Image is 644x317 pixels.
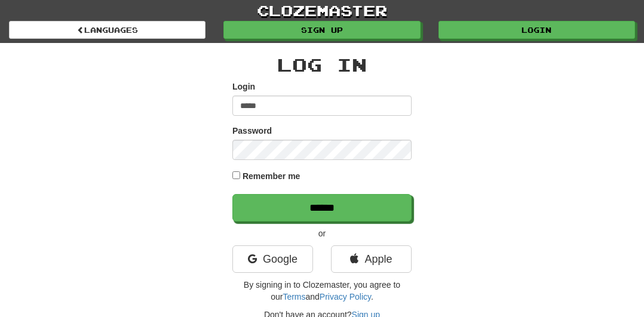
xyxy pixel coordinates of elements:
a: Apple [331,245,412,273]
label: Remember me [243,170,300,182]
a: Login [438,21,635,39]
p: By signing in to Clozemaster, you agree to our and . [232,279,412,303]
a: Sign up [223,21,420,39]
a: Privacy Policy [320,292,371,301]
p: or [232,227,412,239]
a: Google [232,245,313,273]
a: Terms [283,292,305,301]
a: Languages [9,21,206,39]
h2: Log In [232,55,412,75]
label: Password [232,125,272,137]
label: Login [232,81,255,93]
